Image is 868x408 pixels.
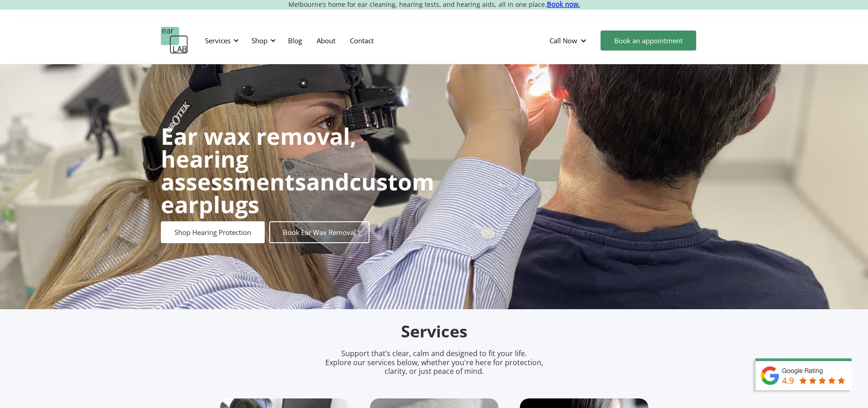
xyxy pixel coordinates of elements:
a: Contact [343,27,381,54]
a: home [161,27,188,54]
h1: and [161,125,434,216]
div: Call Now [542,27,596,54]
a: About [309,27,343,54]
a: Blog [281,27,309,54]
strong: Ear wax removal, hearing assessments [161,121,356,197]
div: Services [205,36,231,45]
div: Services [200,27,241,54]
div: Call Now [550,36,577,45]
a: Book Ear Wax Removal [269,221,370,243]
p: Support that’s clear, calm and designed to fit your life. Explore our services below, whether you... [313,349,555,376]
a: Shop Hearing Protection [161,221,265,243]
strong: custom earplugs [161,166,434,220]
a: Book an appointment [601,31,696,51]
h2: Services [220,321,648,342]
div: Shop [252,36,267,45]
div: Shop [246,27,278,54]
